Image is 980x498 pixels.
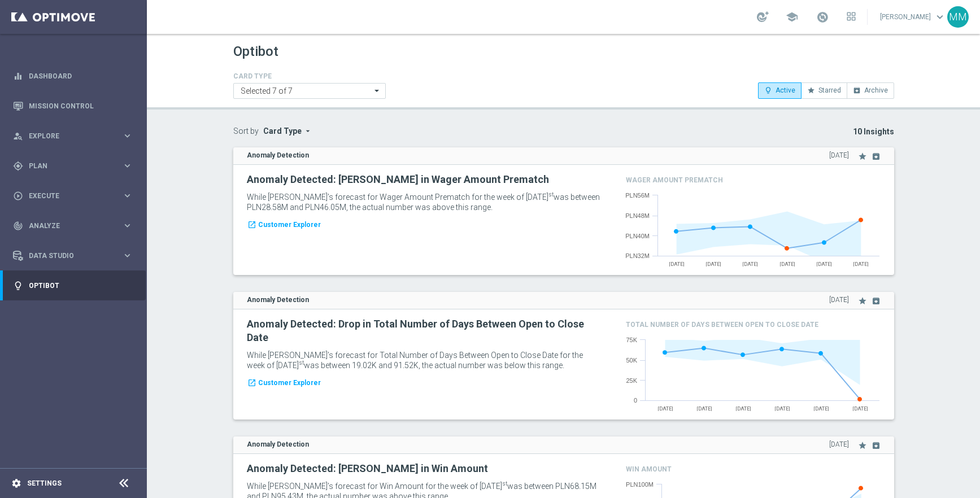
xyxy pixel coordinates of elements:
text: [DATE] [735,406,751,412]
i: lightbulb_outline [764,86,772,94]
i: keyboard_arrow_right [122,160,133,171]
label: Sort by [233,126,259,136]
a: Dashboard [29,61,133,91]
span: Analyze [29,222,122,229]
ng-select: Anomaly Detection, Best Campaign of the Week, Campaign with Long-Term Impact, Migration Alert, Re... [233,83,386,99]
div: Execute [13,191,122,201]
button: Data Studio keyboard_arrow_right [12,251,133,260]
div: person_search Explore keyboard_arrow_right [12,132,133,141]
text: [DATE] [774,406,790,412]
i: person_search [13,131,23,141]
text: PLN100M [626,481,654,488]
i: gps_fixed [13,161,23,171]
i: launch [247,378,256,388]
text: 75K [626,337,638,343]
i: star [807,86,815,94]
button: play_circle_outline Execute keyboard_arrow_right [12,191,133,200]
text: PLN40M [626,233,650,239]
span: Plan [29,163,122,169]
button: archive [869,147,881,161]
i: archive [872,441,881,450]
text: 0 [634,397,637,404]
button: lightbulb Optibot [12,281,133,290]
i: equalizer [13,71,23,81]
a: [PERSON_NAME]keyboard_arrow_down [879,8,947,25]
strong: Anomaly Detection [247,440,309,448]
p: While [PERSON_NAME]’s forecast for Total Number of Days Between Open to Close Date for the week o... [247,350,601,370]
i: lightbulb [13,281,23,291]
text: [DATE] [657,406,673,412]
i: star [858,441,867,450]
span: Archive [864,86,888,94]
text: [DATE] [696,406,712,412]
div: Explore [13,131,122,141]
i: star [858,152,867,161]
i: arrow_drop_down [303,126,312,136]
h4: Win Amount [626,465,880,473]
text: [DATE] [779,261,795,267]
i: archive [872,152,881,161]
strong: Anomaly Detection [247,296,309,304]
text: PLN48M [626,212,650,219]
span: [DATE] [829,295,849,305]
span: school [786,11,798,23]
sup: st [548,191,554,198]
text: 50K [626,357,638,364]
div: Optibot [13,270,133,300]
button: Card Type arrow_drop_down [263,126,312,136]
i: archive [872,296,881,305]
h1: Optibot [233,43,278,60]
div: MM [947,6,969,28]
span: [DATE] [829,440,849,449]
text: 25K [626,377,638,384]
div: Plan [13,161,122,171]
i: keyboard_arrow_right [122,250,133,261]
strong: Anomaly Detection [247,151,309,159]
text: [DATE] [816,261,832,267]
i: launch [247,220,256,230]
text: PLN56M [626,192,650,199]
i: keyboard_arrow_right [122,190,133,201]
div: Mission Control [13,91,133,121]
div: Data Studio [13,251,122,261]
button: gps_fixed Plan keyboard_arrow_right [12,161,133,171]
i: track_changes [13,221,23,231]
div: Analyze [13,221,122,231]
h4: CARD TYPE [233,72,386,80]
i: settings [11,478,21,488]
button: star [858,291,867,305]
text: [DATE] [852,406,868,412]
sup: st [299,359,304,366]
h2: Anomaly Detected: Drop in Total Number of Days Between Open to Close Date [247,317,601,344]
h4: Total Number of Days Between Open to Close Date [626,321,880,329]
h2: Anomaly Detected: [PERSON_NAME] in Wager Amount Prematch [247,173,601,186]
span: [DATE] [829,151,849,160]
button: star [858,436,867,450]
i: star [858,296,867,305]
i: archive [853,86,861,94]
a: Optibot [29,270,133,300]
span: Customer Explorer [258,220,321,230]
text: [DATE] [743,261,759,267]
i: play_circle_outline [13,191,23,201]
span: Active [776,86,795,94]
sup: st [502,480,507,487]
button: equalizer Dashboard [12,72,133,81]
button: track_changes Analyze keyboard_arrow_right [12,221,133,230]
span: Execute [29,193,122,199]
span: Explore [29,133,122,139]
button: Mission Control [12,102,133,111]
span: keyboard_arrow_down [934,11,946,23]
button: archive [869,436,881,450]
span: Selected 7 of 7 [238,86,295,96]
span: Data Studio [29,252,122,259]
h2: Anomaly Detected: [PERSON_NAME] in Win Amount [247,462,601,475]
h4: Wager Amount Prematch [626,176,880,184]
span: Customer Explorer [258,378,321,388]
